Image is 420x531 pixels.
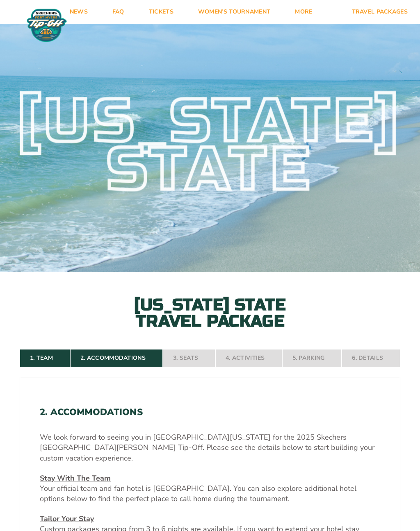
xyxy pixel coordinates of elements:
a: 1. Team [20,349,70,367]
h2: 2. Accommodations [40,407,380,418]
u: Stay With The Team [40,473,111,483]
u: Tailor Your Stay [40,514,94,524]
p: We look forward to seeing you in [GEOGRAPHIC_DATA][US_STATE] for the 2025 Skechers [GEOGRAPHIC_DA... [40,432,380,463]
span: Your official team and fan hotel is [GEOGRAPHIC_DATA]. You can also explore additional hotel opti... [40,483,356,504]
h2: [US_STATE] State Travel Package [120,297,300,329]
img: Fort Myers Tip-Off [25,8,69,43]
